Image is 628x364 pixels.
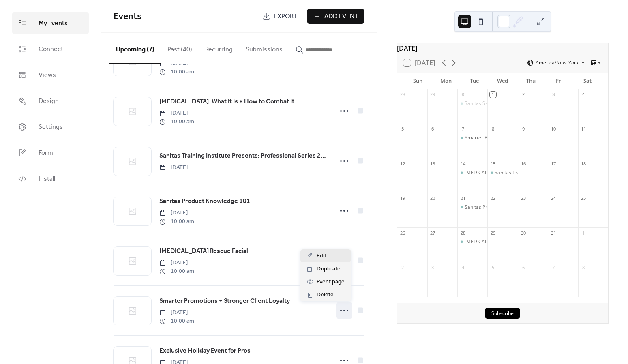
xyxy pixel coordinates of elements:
[274,12,298,21] span: Export
[432,73,460,89] div: Mon
[159,151,328,161] a: Sanitas Training Institute Presents: Professional Series 2025: Science + Strategy + Success
[487,169,517,176] div: Sanitas Training Institute Presents: Professional Series 2025: Science + Strategy + Success
[159,246,248,256] span: [MEDICAL_DATA] Rescue Facial
[12,90,89,112] a: Design
[460,126,466,132] div: 7
[399,92,405,98] div: 28
[256,9,304,24] a: Export
[490,195,496,201] div: 22
[489,73,517,89] div: Wed
[39,174,55,184] span: Install
[39,148,53,158] span: Form
[159,317,194,325] span: 10:00 am
[550,92,556,98] div: 3
[517,73,545,89] div: Thu
[460,92,466,98] div: 30
[12,142,89,164] a: Form
[520,230,526,236] div: 30
[430,126,436,132] div: 6
[430,264,436,270] div: 3
[460,264,466,270] div: 4
[159,97,294,107] span: [MEDICAL_DATA]: What It Is + How to Combat It
[39,45,63,54] span: Connect
[161,33,199,63] button: Past (40)
[520,161,526,167] div: 16
[159,217,194,226] span: 10:00 am
[581,126,587,132] div: 11
[430,92,436,98] div: 29
[490,230,496,236] div: 29
[159,346,251,356] a: Exclusive Holiday Event for Pros
[317,277,345,287] span: Event page
[109,33,161,64] button: Upcoming (7)
[460,161,466,167] div: 14
[39,96,59,106] span: Design
[457,238,487,245] div: Dry Skin Rescue Facial
[430,230,436,236] div: 27
[550,230,556,236] div: 31
[39,19,68,28] span: My Events
[159,296,290,306] a: Smarter Promotions + Stronger Client Loyalty
[490,126,496,132] div: 8
[490,264,496,270] div: 5
[457,169,487,176] div: Inflammaging: What It Is + How to Combat It
[317,251,326,261] span: Edit
[159,267,194,276] span: 10:00 am
[457,135,487,141] div: Smarter Promotions + Stronger Client Loyalty
[324,12,358,21] span: Add Event
[239,33,289,63] button: Submissions
[550,195,556,201] div: 24
[114,8,141,26] span: Events
[39,71,56,80] span: Views
[550,264,556,270] div: 7
[12,116,89,138] a: Settings
[465,100,544,107] div: Sanitas Skincare | Clear Skin Detox
[460,230,466,236] div: 28
[581,92,587,98] div: 4
[581,230,587,236] div: 1
[430,161,436,167] div: 13
[457,100,487,107] div: Sanitas Skincare | Clear Skin Detox
[465,169,571,176] div: [MEDICAL_DATA]: What It Is + How to Combat It
[12,168,89,190] a: Install
[465,135,567,141] div: Smarter Promotions + Stronger Client Loyalty
[465,238,536,245] div: [MEDICAL_DATA] Rescue Facial
[159,118,194,126] span: 10:00 am
[573,73,602,89] div: Sat
[159,209,194,217] span: [DATE]
[520,92,526,98] div: 2
[520,264,526,270] div: 6
[520,126,526,132] div: 9
[307,9,364,24] button: Add Event
[399,161,405,167] div: 12
[159,308,194,317] span: [DATE]
[490,161,496,167] div: 15
[581,195,587,201] div: 25
[545,73,573,89] div: Fri
[317,290,334,300] span: Delete
[536,60,579,65] span: America/New_York
[159,96,294,107] a: [MEDICAL_DATA]: What It Is + How to Combat It
[159,151,328,161] span: Sanitas Training Institute Presents: Professional Series 2025: Science + Strategy + Success
[485,308,520,319] button: Subscribe
[12,64,89,86] a: Views
[317,264,341,274] span: Duplicate
[399,195,405,201] div: 19
[12,38,89,60] a: Connect
[397,43,608,53] div: [DATE]
[399,230,405,236] div: 26
[159,163,188,172] span: [DATE]
[399,126,405,132] div: 5
[159,259,194,267] span: [DATE]
[550,161,556,167] div: 17
[159,196,250,207] a: Sanitas Product Knowledge 101
[457,204,487,211] div: Sanitas Product Knowledge 101
[465,204,536,211] div: Sanitas Product Knowledge 101
[520,195,526,201] div: 23
[581,264,587,270] div: 8
[581,161,587,167] div: 18
[12,12,89,34] a: My Events
[550,126,556,132] div: 10
[490,92,496,98] div: 1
